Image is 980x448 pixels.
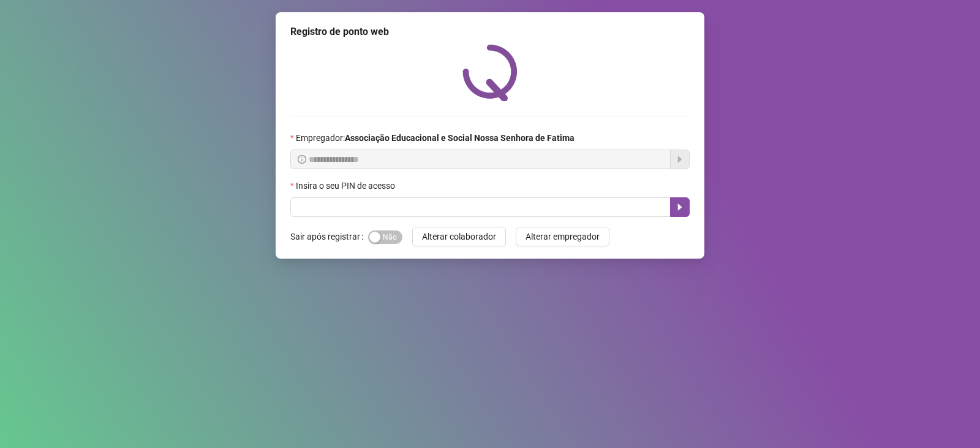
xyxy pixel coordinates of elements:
[290,227,368,246] label: Sair após registrar
[526,230,600,243] span: Alterar empregador
[290,179,403,192] label: Insira o seu PIN de acesso
[298,155,306,164] span: info-circle
[345,133,575,143] strong: Associação Educacional e Social Nossa Senhora de Fatima
[462,44,518,101] img: QRPoint
[516,227,609,246] button: Alterar empregador
[412,227,506,246] button: Alterar colaborador
[296,131,575,145] span: Empregador :
[290,25,690,39] div: Registro de ponto web
[422,230,496,243] span: Alterar colaborador
[675,202,685,212] span: caret-right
